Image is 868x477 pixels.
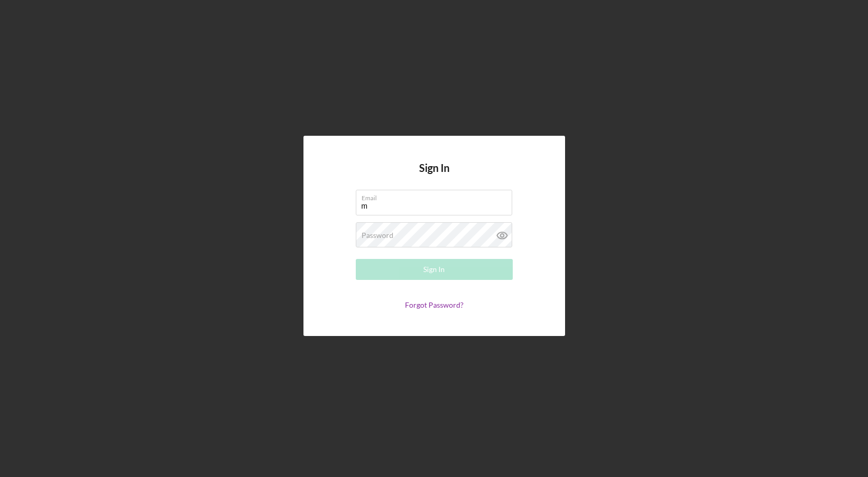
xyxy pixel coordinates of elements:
h4: Sign In [419,162,449,190]
a: Forgot Password? [405,300,464,309]
div: Sign In [423,259,445,280]
label: Password [362,231,393,240]
button: Sign In [356,259,513,280]
label: Email [362,190,512,202]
